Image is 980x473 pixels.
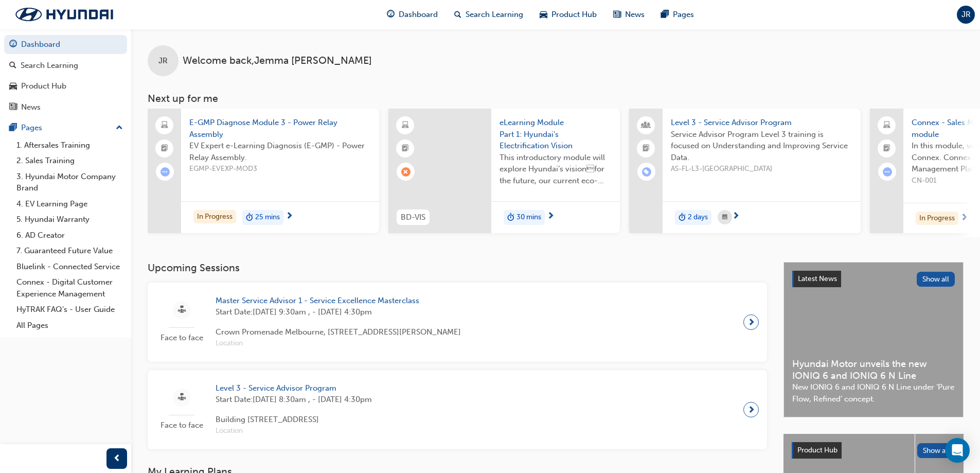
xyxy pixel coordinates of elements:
[4,77,127,96] a: Product Hub
[189,163,371,175] span: EGMP-EVEXP-MOD3
[605,4,653,25] a: news-iconNews
[916,212,958,225] div: In Progress
[722,211,727,224] span: calendar-icon
[216,425,372,437] span: Location
[21,122,42,134] div: Pages
[643,119,650,132] span: people-icon
[679,211,686,224] span: duration-icon
[945,438,970,463] div: Open Intercom Messenger
[216,338,461,349] span: Location
[454,8,461,21] span: search-icon
[216,414,372,426] span: Building [STREET_ADDRESS]
[783,262,964,417] a: Latest NewsShow allHyundai Motor unveils the new IONIQ 6 and IONIQ 6 N LineNew IONIQ 6 and IONIQ ...
[21,101,41,113] div: News
[883,119,890,132] span: laptop-icon
[12,259,127,275] a: Bluelink - Connected Service
[158,55,168,67] span: JR
[12,227,127,243] a: 6. AD Creator
[4,33,127,118] button: DashboardSearch LearningProduct HubNews
[797,446,838,454] span: Product Hub
[671,129,852,164] span: Service Advisor Program Level 3 training is focused on Understanding and Improving Service Data.
[216,295,461,307] span: Master Service Advisor 1 - Service Excellence Masterclass
[747,402,755,417] span: next-icon
[9,103,17,112] span: news-icon
[12,196,127,212] a: 4. EV Learning Page
[12,274,127,302] a: Connex - Digital Customer Experience Management
[4,118,127,137] button: Pages
[653,4,702,25] a: pages-iconPages
[148,262,767,274] h3: Upcoming Sessions
[113,452,121,465] span: prev-icon
[388,109,620,233] a: BD-VISeLearning Module Part 1: Hyundai's Electrification VisionThis introductory module will expl...
[688,212,708,223] span: 2 days
[798,274,837,283] span: Latest News
[883,142,890,155] span: booktick-icon
[402,119,409,132] span: learningResourceType_ELEARNING-icon
[12,212,127,227] a: 5. Hyundai Warranty
[286,212,293,221] span: next-icon
[156,378,759,441] a: Face to faceLevel 3 - Service Advisor ProgramStart Date:[DATE] 8:30am , - [DATE] 4:30pmBuilding [...
[540,8,547,21] span: car-icon
[500,117,612,152] span: eLearning Module Part 1: Hyundai's Electrification Vision
[613,8,621,21] span: news-icon
[747,315,755,329] span: next-icon
[466,9,523,21] span: Search Learning
[516,212,541,223] span: 30 mins
[156,332,207,344] span: Face to face
[531,4,605,25] a: car-iconProduct Hub
[671,163,852,175] span: AS-FL-L3-[GEOGRAPHIC_DATA]
[917,443,956,458] button: Show all
[625,9,645,21] span: News
[629,109,861,233] a: Level 3 - Service Advisor ProgramService Advisor Program Level 3 training is focused on Understan...
[661,8,669,21] span: pages-icon
[551,9,597,21] span: Product Hub
[883,167,892,177] span: learningRecordVerb_ATTEMPT-icon
[216,394,372,406] span: Start Date: [DATE] 8:30am , - [DATE] 4:30pm
[216,382,372,394] span: Level 3 - Service Advisor Program
[732,212,740,221] span: next-icon
[673,9,694,21] span: Pages
[156,291,759,354] a: Face to faceMaster Service Advisor 1 - Service Excellence MasterclassStart Date:[DATE] 9:30am , -...
[9,40,17,49] span: guage-icon
[131,93,980,104] h3: Next up for me
[161,167,170,177] span: learningRecordVerb_ATTEMPT-icon
[189,117,371,140] span: E-GMP Diagnose Module 3 - Power Relay Assembly
[4,35,127,54] a: Dashboard
[255,212,280,223] span: 25 mins
[5,4,123,25] img: Trak
[792,442,955,459] a: Product HubShow all
[4,98,127,117] a: News
[161,119,168,132] span: laptop-icon
[961,9,971,21] span: JR
[387,8,395,21] span: guage-icon
[401,212,425,223] span: BD-VIS
[116,121,123,135] span: up-icon
[792,381,955,405] span: New IONIQ 6 and IONIQ 6 N Line under ‘Pure Flow, Refined’ concept.
[183,55,372,67] span: Welcome back , Jemma [PERSON_NAME]
[12,318,127,334] a: All Pages
[792,358,955,381] span: Hyundai Motor unveils the new IONIQ 6 and IONIQ 6 N Line
[379,4,446,25] a: guage-iconDashboard
[957,6,975,24] button: JR
[12,243,127,259] a: 7. Guaranteed Future Value
[12,302,127,318] a: HyTRAK FAQ's - User Guide
[792,271,955,287] a: Latest NewsShow all
[161,142,168,155] span: booktick-icon
[9,124,17,133] span: pages-icon
[193,210,236,224] div: In Progress
[12,137,127,153] a: 1. Aftersales Training
[917,272,955,287] button: Show all
[500,152,612,187] span: This introductory module will explore Hyundai’s visionfor the future, our current eco-friendly v...
[21,60,78,72] div: Search Learning
[507,211,514,224] span: duration-icon
[446,4,531,25] a: search-iconSearch Learning
[9,61,16,71] span: search-icon
[12,169,127,196] a: 3. Hyundai Motor Company Brand
[21,80,66,92] div: Product Hub
[399,9,438,21] span: Dashboard
[246,211,253,224] span: duration-icon
[960,214,968,223] span: next-icon
[216,306,461,318] span: Start Date: [DATE] 9:30am , - [DATE] 4:30pm
[643,142,650,155] span: booktick-icon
